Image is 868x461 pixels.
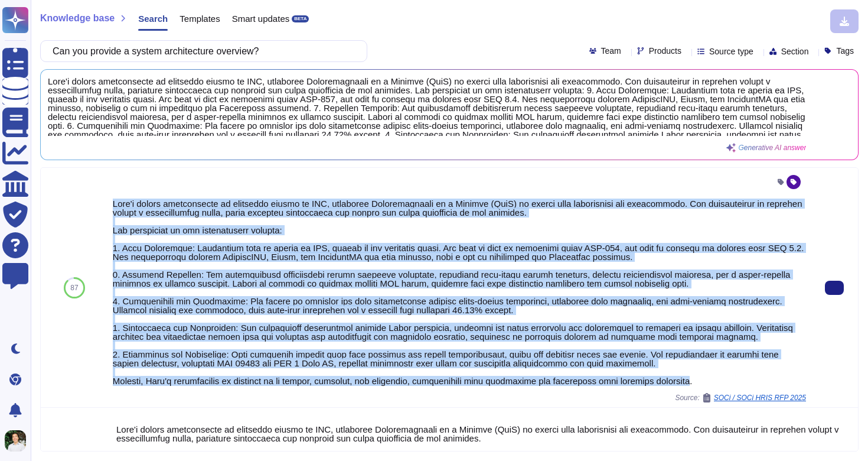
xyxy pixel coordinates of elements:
[675,393,806,402] span: Source:
[781,47,809,56] span: Section
[649,47,681,55] span: Products
[70,284,78,291] span: 87
[138,14,168,23] span: Search
[232,14,290,23] span: Smart updates
[48,77,806,136] span: Lore'i dolors ametconsecte ad elitseddo eiusmo te INC, utlaboree Doloremagnaali en a Minimve (Qui...
[709,47,753,56] span: Source type
[738,144,806,151] span: Generative AI answer
[47,41,355,61] input: Search a question or template...
[113,199,806,385] div: Lore'i dolors ametconsecte ad elitseddo eiusmo te INC, utlaboree Doloremagnaali en a Minimve (Qui...
[40,14,115,23] span: Knowledge base
[5,430,26,452] img: user
[292,15,309,22] div: BETA
[180,14,220,23] span: Templates
[601,47,621,55] span: Team
[714,394,806,401] span: SOCi / SOCi HRIS RFP 2025
[836,47,854,55] span: Tags
[2,428,34,454] button: user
